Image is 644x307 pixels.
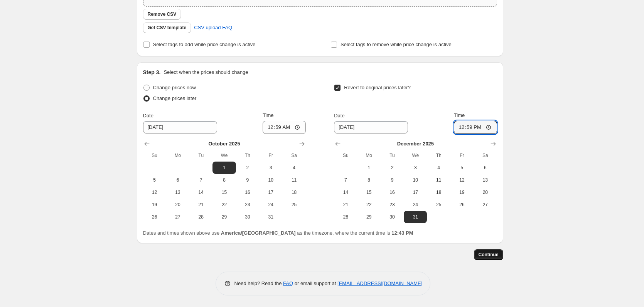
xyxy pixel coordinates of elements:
[384,189,401,195] span: 16
[189,211,212,223] button: Tuesday October 28 2025
[143,186,166,199] button: Sunday October 12 2025
[430,189,447,195] span: 18
[236,149,259,162] th: Thursday
[285,165,302,171] span: 4
[259,162,282,174] button: Friday October 3 2025
[337,189,354,195] span: 14
[166,186,189,199] button: Monday October 13 2025
[282,199,305,211] button: Saturday October 25 2025
[142,138,152,149] button: Show previous month, September 2025
[450,174,474,186] button: Friday December 12 2025
[259,174,282,186] button: Friday October 10 2025
[285,202,302,208] span: 25
[361,152,378,159] span: Mo
[474,149,497,162] th: Saturday
[407,189,424,195] span: 17
[427,186,450,199] button: Thursday December 18 2025
[282,186,305,199] button: Saturday October 18 2025
[212,174,236,186] button: Wednesday October 8 2025
[194,24,232,32] span: CSV upload FAQ
[262,165,279,171] span: 3
[216,165,233,171] span: 1
[293,280,337,286] span: or email support at
[169,214,186,220] span: 27
[192,152,209,159] span: Tu
[189,149,212,162] th: Tuesday
[453,152,470,159] span: Fr
[236,162,259,174] button: Thursday October 2 2025
[166,174,189,186] button: Monday October 6 2025
[430,177,447,183] span: 11
[143,121,217,133] input: 9/18/2025
[454,112,465,118] span: Time
[239,202,256,208] span: 23
[146,214,163,220] span: 26
[332,138,343,149] button: Show previous month, November 2025
[404,199,427,211] button: Wednesday December 24 2025
[488,138,499,149] button: Show next month, January 2026
[239,152,256,159] span: Th
[474,199,497,211] button: Saturday December 27 2025
[334,149,357,162] th: Sunday
[344,85,411,90] span: Revert to original prices later?
[384,214,401,220] span: 30
[169,202,186,208] span: 20
[477,165,494,171] span: 6
[153,85,196,90] span: Change prices now
[146,177,163,183] span: 5
[216,177,233,183] span: 8
[334,113,344,118] span: Date
[407,214,424,220] span: 31
[453,165,470,171] span: 5
[143,149,166,162] th: Sunday
[430,202,447,208] span: 25
[337,177,354,183] span: 7
[166,149,189,162] th: Monday
[239,177,256,183] span: 9
[384,177,401,183] span: 9
[450,186,474,199] button: Friday December 19 2025
[189,186,212,199] button: Tuesday October 14 2025
[148,25,187,31] span: Get CSV template
[192,189,209,195] span: 14
[164,68,248,76] p: Select when the prices should change
[297,138,307,149] button: Show next month, November 2025
[263,112,273,118] span: Time
[361,202,378,208] span: 22
[334,211,357,223] button: Sunday December 28 2025
[236,211,259,223] button: Thursday October 30 2025
[282,174,305,186] button: Saturday October 11 2025
[361,189,378,195] span: 15
[259,186,282,199] button: Friday October 17 2025
[282,149,305,162] th: Saturday
[479,252,499,258] span: Continue
[474,249,503,260] button: Continue
[407,202,424,208] span: 24
[357,199,381,211] button: Monday December 22 2025
[334,174,357,186] button: Sunday December 7 2025
[169,189,186,195] span: 13
[192,202,209,208] span: 21
[216,214,233,220] span: 29
[357,162,381,174] button: Monday December 1 2025
[337,280,422,286] a: [EMAIL_ADDRESS][DOMAIN_NAME]
[357,186,381,199] button: Monday December 15 2025
[477,177,494,183] span: 13
[189,174,212,186] button: Tuesday October 7 2025
[474,186,497,199] button: Saturday December 20 2025
[239,214,256,220] span: 30
[212,149,236,162] th: Wednesday
[404,211,427,223] button: Wednesday December 31 2025
[381,162,404,174] button: Tuesday December 2 2025
[143,22,191,33] button: Get CSV template
[216,202,233,208] span: 22
[361,214,378,220] span: 29
[169,152,186,159] span: Mo
[239,165,256,171] span: 2
[384,202,401,208] span: 23
[153,95,197,101] span: Change prices later
[259,149,282,162] th: Friday
[357,149,381,162] th: Monday
[381,149,404,162] th: Tuesday
[192,177,209,183] span: 7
